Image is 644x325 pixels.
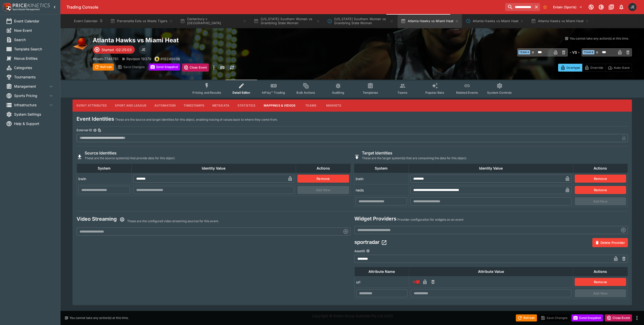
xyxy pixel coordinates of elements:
[233,100,260,112] button: Statistics
[354,184,409,196] td: neds
[558,64,632,72] div: Start From
[13,4,50,7] img: PriceKinetics
[177,14,250,28] button: Canterbury v [GEOGRAPHIC_DATA]
[597,3,606,12] button: Toggle light/dark mode
[363,91,378,94] span: Templates
[93,56,118,61] p: Copy To Clipboard
[77,215,126,223] h4: Video Streaming
[463,14,527,28] button: Atlanta Hawks vs Miami Heat
[2,2,12,12] img: PriceKinetics Logo
[13,8,40,11] img: Sportsbook Management
[14,112,54,117] span: System Settings
[575,175,626,183] button: Remove
[93,128,97,132] button: External IDCopy To Clipboard
[575,278,626,286] button: Remove
[354,238,389,247] h4: sportradar
[77,164,132,173] th: System
[127,219,219,224] p: These are the configured video streaming sources for this event.
[583,50,594,54] span: Team B
[14,102,48,108] span: Infrastructure
[516,314,537,321] button: Refresh
[354,164,409,173] th: System
[571,314,603,321] button: Send Snapshot
[85,156,175,161] span: These are the source system(s) that provide data for this object.
[160,56,180,61] p: Copy To Clipboard
[566,65,580,70] p: Overtype
[505,3,533,11] input: search
[362,150,467,156] h6: Target Identities
[131,164,296,173] th: Identity Value
[592,238,628,247] button: Delete Provider
[366,249,370,253] button: AssetID
[98,128,101,132] button: Copy To Clipboard
[425,91,444,94] span: Popular Bets
[211,63,217,72] button: more
[139,45,148,54] div: James Edlin
[398,14,462,28] button: Atlanta Hawks vs Miami Heat
[71,14,106,28] button: Event Calendar
[180,100,208,112] button: Timestamps
[150,100,180,112] button: Automation
[617,3,626,12] button: Notifications
[354,173,409,184] td: bwin
[541,3,549,11] button: No Bookmarks
[614,65,630,70] p: Auto-Save
[262,91,285,94] span: InPlay™ Trading
[354,215,396,222] h4: Widget Providers
[188,80,516,97] div: Event type filters
[409,164,573,173] th: Identity Value
[518,50,530,54] span: Team A
[93,36,362,44] h2: Copy To Clipboard
[251,14,323,28] button: [US_STATE] Southern Women vs Grambling State Women
[487,91,512,94] span: System Controls
[107,14,176,28] button: Parramatta Eels vs Wests Tigers
[149,63,180,71] button: Send Snapshot
[296,91,315,94] span: Bulk Actions
[605,64,632,72] button: Auto-Save
[558,64,582,72] button: Overtype
[296,164,351,173] th: Actions
[397,217,463,222] p: Provider configuration for widgets on an event
[208,100,233,112] button: Metadata
[570,36,629,41] p: You cannot take any action(s) at this time.
[73,36,89,52] img: basketball.png
[115,117,278,122] p: These are the source and target identities for this object, enabling tracing of values back to wh...
[627,2,638,13] button: James Edlin
[14,18,54,24] span: Event Calendar
[14,46,54,52] span: Template Search
[77,116,114,122] h4: Event Identities
[14,56,54,61] span: Nexus Entities
[605,314,632,321] button: Close Event
[575,186,626,194] button: Remove
[354,276,409,288] td: url
[456,91,478,94] span: Related Events
[362,156,467,161] span: These are the target system(s) that are consuming the data for this object.
[397,91,408,94] span: Teams
[14,65,54,70] span: Categories
[550,3,586,11] button: Select Tenant
[570,50,580,55] h6: - VS -
[66,5,503,10] div: Trading Console
[77,128,92,132] p: External ID
[587,3,596,12] button: Connected to PK
[93,63,114,71] button: Refresh
[299,100,322,112] button: Teams
[192,91,221,94] span: Pricing and Results
[528,14,592,28] button: Atlanta Hawks vs Miami Heat
[101,47,132,52] p: Started -02:25:03
[70,316,129,320] p: You cannot take any action(s) at this time.
[14,93,48,98] span: Sports Pricing
[155,57,159,61] img: bwin.png
[111,100,150,112] button: Sport and League
[607,3,616,12] button: Documentation
[634,315,640,321] button: more
[260,100,300,112] button: Mappings & Videos
[14,28,54,33] span: New Event
[354,249,365,253] p: AssetID
[582,64,605,72] button: Override
[73,100,111,112] button: Event Attributes
[297,175,349,183] button: Remove
[126,56,151,61] p: Revision 19379
[14,84,48,89] span: Management
[14,74,54,80] span: Tournaments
